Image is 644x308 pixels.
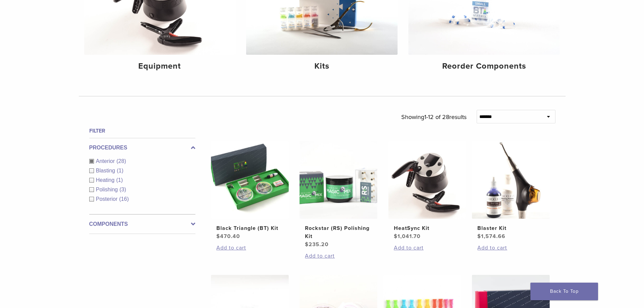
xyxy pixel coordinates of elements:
span: (1) [117,168,123,173]
span: Heating [96,177,116,183]
h4: Reorder Components [414,60,554,72]
span: (1) [116,177,123,183]
label: Components [89,220,195,228]
span: Posterior [96,196,119,202]
bdi: 470.40 [216,233,240,240]
bdi: 1,041.70 [394,233,421,240]
h2: Black Triangle (BT) Kit [216,224,283,232]
bdi: 235.20 [305,241,329,248]
h4: Filter [89,127,195,135]
a: Black Triangle (BT) KitBlack Triangle (BT) Kit $470.40 [211,141,289,240]
span: (16) [119,196,129,202]
span: Blasting [96,168,117,173]
span: Polishing [96,187,120,192]
span: $ [216,233,220,240]
p: Showing results [401,110,467,124]
a: Add to cart: “HeatSync Kit” [394,244,461,252]
h4: Kits [252,60,392,72]
a: Back To Top [530,283,598,300]
span: (28) [117,158,126,164]
h4: Equipment [90,60,230,72]
bdi: 1,574.66 [477,233,505,240]
img: Black Triangle (BT) Kit [211,141,289,219]
h2: HeatSync Kit [394,224,461,232]
a: Add to cart: “Blaster Kit” [477,244,544,252]
a: Rockstar (RS) Polishing KitRockstar (RS) Polishing Kit $235.20 [299,141,378,248]
span: $ [477,233,481,240]
span: 1-12 of 28 [424,113,449,121]
a: HeatSync KitHeatSync Kit $1,041.70 [388,141,467,240]
img: Rockstar (RS) Polishing Kit [300,141,377,219]
img: Blaster Kit [472,141,550,219]
a: Add to cart: “Rockstar (RS) Polishing Kit” [305,252,372,260]
span: $ [394,233,398,240]
img: HeatSync Kit [388,141,466,219]
a: Blaster KitBlaster Kit $1,574.66 [472,141,550,240]
label: Procedures [89,144,195,152]
a: Add to cart: “Black Triangle (BT) Kit” [216,244,283,252]
span: (3) [119,187,126,192]
h2: Rockstar (RS) Polishing Kit [305,224,372,240]
span: $ [305,241,309,248]
h2: Blaster Kit [477,224,544,232]
span: Anterior [96,158,117,164]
